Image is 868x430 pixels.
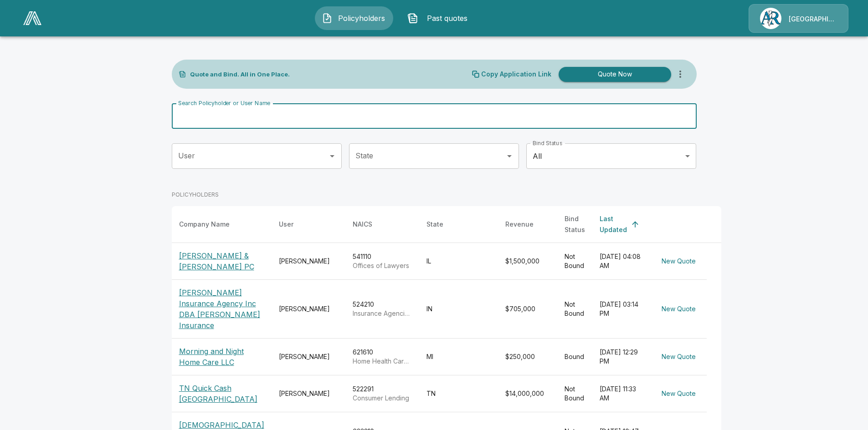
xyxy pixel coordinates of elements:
[419,280,498,339] td: IN
[353,394,412,403] p: Consumer Lending
[481,71,551,77] p: Copy Application Link
[658,301,699,318] button: New Quote
[671,65,689,83] button: more
[353,300,412,318] div: 524210
[600,213,627,235] div: Last Updated
[658,385,699,402] button: New Quote
[422,13,472,24] span: Past quotes
[658,253,699,270] button: New Quote
[315,6,393,30] button: Policyholders IconPolicyholders
[557,375,592,412] td: Not Bound
[557,280,592,339] td: Not Bound
[353,219,372,230] div: NAICS
[279,352,338,361] div: [PERSON_NAME]
[336,13,386,24] span: Policyholders
[498,375,557,412] td: $14,000,000
[658,349,699,365] button: New Quote
[279,219,293,230] div: User
[353,261,412,270] p: Offices of Lawyers
[419,375,498,412] td: TN
[172,191,219,199] p: POLICYHOLDERS
[407,13,418,24] img: Past quotes Icon
[505,219,534,230] div: Revenue
[557,206,592,243] th: Bind Status
[353,309,412,318] p: Insurance Agencies and Brokerages
[353,384,412,403] div: 522291
[190,71,290,77] p: Quote and Bind. All in One Place.
[279,304,338,314] div: [PERSON_NAME]
[503,150,516,162] button: Open
[592,243,651,280] td: [DATE] 04:08 AM
[279,389,338,398] div: [PERSON_NAME]
[592,280,651,339] td: [DATE] 03:14 PM
[557,243,592,280] td: Not Bound
[179,250,264,272] p: [PERSON_NAME] & [PERSON_NAME] PC
[498,280,557,339] td: $705,000
[533,139,562,147] label: Bind Status
[23,11,41,25] img: AA Logo
[353,252,412,270] div: 541110
[557,339,592,375] td: Bound
[526,143,696,169] div: All
[401,6,479,30] button: Past quotes IconPast quotes
[178,99,270,107] label: Search Policyholder or User Name
[592,375,651,412] td: [DATE] 11:33 AM
[592,339,651,375] td: [DATE] 12:29 PM
[419,243,498,280] td: IL
[419,339,498,375] td: MI
[179,287,264,331] p: [PERSON_NAME] Insurance Agency Inc DBA [PERSON_NAME] Insurance
[426,219,443,230] div: State
[322,13,333,24] img: Policyholders Icon
[353,348,412,366] div: 621610
[353,357,412,366] p: Home Health Care Services
[498,339,557,375] td: $250,000
[555,67,671,82] a: Quote Now
[326,150,339,162] button: Open
[179,346,264,368] p: Morning and Night Home Care LLC
[179,383,264,405] p: TN Quick Cash [GEOGRAPHIC_DATA]
[498,243,557,280] td: $1,500,000
[279,257,338,266] div: [PERSON_NAME]
[179,219,230,230] div: Company Name
[559,67,671,82] button: Quote Now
